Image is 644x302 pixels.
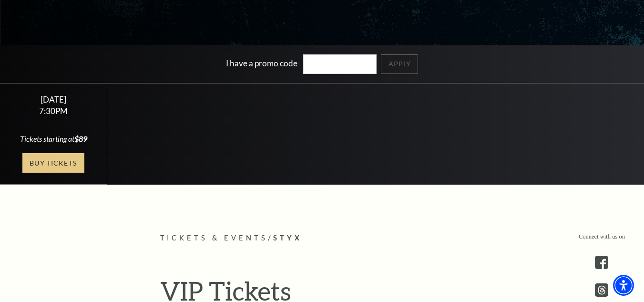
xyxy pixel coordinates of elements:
[579,232,625,241] p: Connect with us on
[226,58,297,68] label: I have a promo code
[11,107,96,115] div: 7:30PM
[160,232,484,244] p: /
[22,153,84,173] a: Buy Tickets
[11,134,96,144] div: Tickets starting at
[613,275,634,296] div: Accessibility Menu
[160,234,268,242] span: Tickets & Events
[273,234,302,242] span: Styx
[11,94,96,104] div: [DATE]
[74,134,87,143] span: $89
